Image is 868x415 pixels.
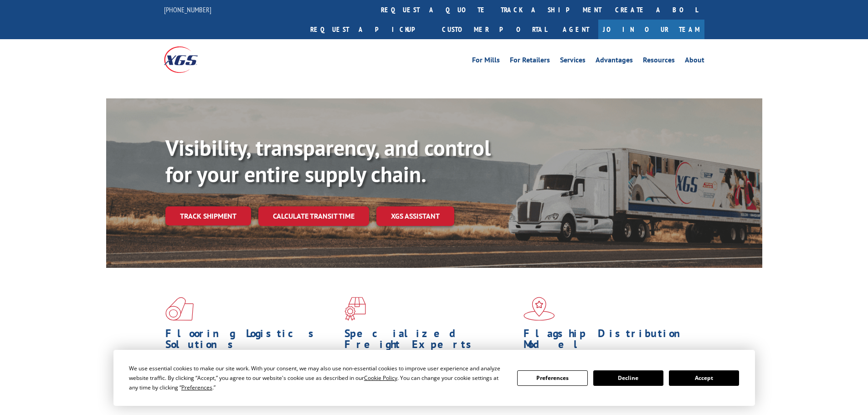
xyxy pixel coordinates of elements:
[344,297,366,321] img: xgs-icon-focused-on-flooring-red
[510,56,550,67] a: For Retailers
[560,56,586,67] a: Services
[596,56,633,67] a: Advantages
[165,133,491,188] b: Visibility, transparency, and control for your entire supply chain.
[524,297,555,321] img: xgs-icon-flagship-distribution-model-red
[643,56,675,67] a: Resources
[517,370,587,386] button: Preferences
[165,206,251,225] a: Track shipment
[524,328,696,354] h1: Flagship Distribution Model
[258,206,369,226] a: Calculate transit time
[113,350,755,406] div: Cookie Consent Prompt
[129,364,506,392] div: We use essential cookies to make our site work. With your consent, we may also use non-essential ...
[303,20,435,39] a: Request a pickup
[593,370,663,386] button: Decline
[376,206,454,226] a: XGS ASSISTANT
[164,5,211,14] a: [PHONE_NUMBER]
[344,328,517,354] h1: Specialized Freight Experts
[435,20,554,39] a: Customer Portal
[472,56,500,67] a: For Mills
[554,20,598,39] a: Agent
[685,56,704,67] a: About
[669,370,739,386] button: Accept
[364,374,397,382] span: Cookie Policy
[165,297,194,321] img: xgs-icon-total-supply-chain-intelligence-red
[181,384,212,391] span: Preferences
[165,328,338,354] h1: Flooring Logistics Solutions
[598,20,704,39] a: Join Our Team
